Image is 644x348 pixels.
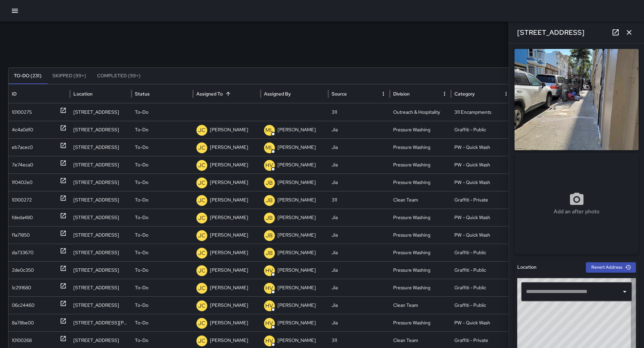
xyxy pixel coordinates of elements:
p: [PERSON_NAME] [210,244,248,261]
p: [PERSON_NAME] [210,297,248,314]
div: 8a78be00 [12,314,34,331]
div: da733670 [12,244,33,261]
p: [PERSON_NAME] [210,174,248,191]
p: HV [265,319,273,327]
div: 10100272 [12,191,32,209]
div: Division [393,91,410,97]
div: 454 Natoma Street [70,296,132,314]
p: HV [265,161,273,169]
div: 311 [328,103,390,121]
div: Jia [328,279,390,296]
button: Source column menu [379,89,388,99]
p: [PERSON_NAME] [278,139,316,156]
p: To-Do [135,191,148,209]
p: HV [265,284,273,292]
div: Graffiti - Public [451,296,512,314]
button: Category column menu [501,89,511,99]
div: 06c24460 [12,297,34,314]
div: fdeda480 [12,209,33,226]
p: JC [198,302,206,310]
div: Jia [328,121,390,138]
div: Pressure Washing [390,209,451,226]
div: Status [135,91,150,97]
div: Graffiti - Public [451,244,512,261]
p: JB [266,179,273,187]
div: 973 Minna Street [70,209,132,226]
p: To-Do [135,139,148,156]
div: f1a71850 [12,226,30,244]
p: JC [198,249,206,257]
div: Pressure Washing [390,314,451,331]
p: JB [266,196,273,205]
button: Sort [223,89,233,99]
p: [PERSON_NAME] [278,209,316,226]
p: To-Do [135,209,148,226]
div: 1001 Howard Street [70,314,132,331]
div: Jia [328,156,390,173]
p: [PERSON_NAME] [278,244,316,261]
div: Pressure Washing [390,156,451,173]
div: Assigned By [264,91,291,97]
div: Assigned To [196,91,223,97]
p: JC [198,126,206,134]
p: [PERSON_NAME] [210,121,248,138]
p: [PERSON_NAME] [210,209,248,226]
button: Skipped (99+) [47,68,92,84]
p: To-Do [135,244,148,261]
div: 184 6th Street [70,244,132,261]
p: To-Do [135,156,148,173]
div: Pressure Washing [390,261,451,279]
p: JC [198,161,206,169]
p: [PERSON_NAME] [278,279,316,296]
div: Graffiti - Public [451,121,512,138]
p: JC [198,284,206,292]
div: 2de0c350 [12,262,34,279]
p: To-Do [135,279,148,296]
p: JC [198,337,206,345]
p: [PERSON_NAME] [278,191,316,209]
p: To-Do [135,174,148,191]
p: JB [266,214,273,222]
p: To-Do [135,262,148,279]
div: Graffiti - Public [451,261,512,279]
p: JC [198,319,206,327]
div: 311 [328,191,390,209]
div: 508 Natoma Street [70,173,132,191]
div: Clean Team [390,296,451,314]
p: JB [266,232,273,240]
div: Pressure Washing [390,138,451,156]
div: 1c291680 [12,279,31,296]
div: eb7acec0 [12,139,33,156]
p: [PERSON_NAME] [210,262,248,279]
div: PW - Quick Wash [451,226,512,244]
p: JC [198,196,206,205]
p: HV [265,337,273,345]
div: 725 Minna Street [70,103,132,121]
p: To-Do [135,297,148,314]
div: PW - Quick Wash [451,156,512,173]
div: Graffiti - Private [451,191,512,209]
p: [PERSON_NAME] [210,139,248,156]
p: JC [198,179,206,187]
div: 1475 Mission Street [70,191,132,209]
p: [PERSON_NAME] [210,191,248,209]
button: Division column menu [440,89,449,99]
div: Graffiti - Public [451,279,512,296]
p: To-Do [135,121,148,138]
div: 311 Encampments [451,103,512,121]
p: To-Do [135,314,148,331]
div: 1218 Market Street [70,138,132,156]
div: 1217 Mission Street [70,121,132,138]
div: 60 6th Street [70,156,132,173]
p: HV [265,267,273,275]
p: [PERSON_NAME] [210,226,248,244]
p: To-Do [135,226,148,244]
p: [PERSON_NAME] [278,156,316,173]
div: Location [73,91,93,97]
div: PW - Quick Wash [451,173,512,191]
div: Pressure Washing [390,121,451,138]
p: ML [265,126,273,134]
div: Outreach & Hospitality [390,103,451,121]
p: [PERSON_NAME] [278,297,316,314]
div: Jia [328,209,390,226]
